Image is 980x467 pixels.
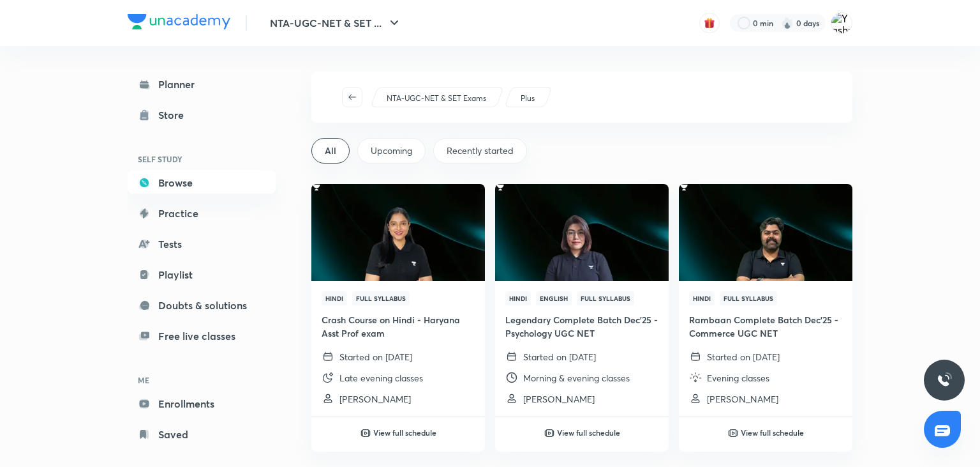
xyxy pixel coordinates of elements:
p: Started on [DATE] [339,350,412,364]
p: Started on [DATE] [707,350,780,364]
p: Morning & evening classes [523,371,630,385]
h4: Crash Course on Hindi - Haryana Asst Prof exam [322,313,475,340]
img: avatar [704,17,715,29]
a: Tests [128,231,276,257]
span: English [536,291,572,305]
button: avatar [699,13,720,33]
h6: SELF STUDY [128,148,276,170]
span: Recently started [447,144,514,157]
span: Full Syllabus [720,291,777,305]
a: Company Logo [128,14,230,33]
h6: View full schedule [557,427,620,438]
span: Full Syllabus [352,291,410,305]
a: ThumbnailHindiEnglishFull SyllabusLegendary Complete Batch Dec'25 - Psychology UGC NETStarted on ... [495,184,669,416]
a: Doubts & solutions [128,293,276,318]
img: Company Logo [128,14,230,29]
img: Thumbnail [493,183,670,282]
a: Practice [128,201,276,226]
a: Enrollments [128,391,276,417]
span: Full Syllabus [577,291,634,305]
h6: ME [128,369,276,391]
a: ThumbnailHindiFull SyllabusRambaan Complete Batch Dec'25 - Commerce UGC NETStarted on [DATE]Eveni... [679,184,852,416]
p: Sakshi Singh [339,392,411,406]
img: Thumbnail [309,183,486,282]
span: Upcoming [371,144,412,157]
a: Saved [128,422,276,447]
span: All [325,144,336,157]
p: Late evening classes [339,371,423,385]
p: Plus [521,93,535,104]
a: Playlist [128,262,276,287]
img: streak [781,17,794,29]
a: NTA-UGC-NET & SET Exams [385,93,489,104]
div: Store [158,107,191,123]
img: Yashraj Jat [831,12,852,34]
p: Hafsa Malik [523,392,595,406]
a: Browse [128,170,276,195]
img: Thumbnail [677,183,854,282]
h6: View full schedule [373,427,436,438]
a: Plus [519,93,537,104]
span: Hindi [505,291,531,305]
button: NTA-UGC-NET & SET ... [262,10,410,36]
a: Planner [128,72,276,97]
p: Started on [DATE] [523,350,596,364]
h4: Legendary Complete Batch Dec'25 - Psychology UGC NET [505,313,658,340]
a: Store [128,102,276,128]
a: ThumbnailHindiFull SyllabusCrash Course on Hindi - Haryana Asst Prof examStarted on [DATE]Late ev... [311,184,485,416]
p: Raghav Wadhwa [707,392,778,406]
img: ttu [937,372,952,388]
h6: View full schedule [741,427,804,438]
img: play [728,428,738,438]
img: play [360,428,371,438]
p: Evening classes [707,371,769,385]
h4: Rambaan Complete Batch Dec'25 - Commerce UGC NET [689,313,842,340]
span: Hindi [689,291,715,305]
p: NTA-UGC-NET & SET Exams [387,93,486,104]
img: play [544,428,554,438]
a: Free live classes [128,323,276,349]
span: Hindi [322,291,347,305]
